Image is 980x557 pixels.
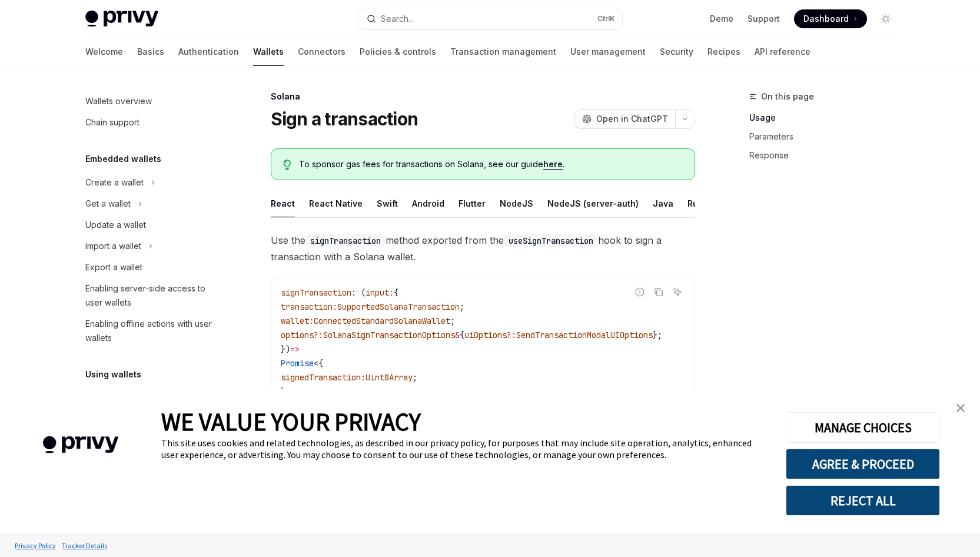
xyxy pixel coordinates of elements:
[85,115,139,130] div: Chain support
[504,234,598,247] code: useSignTransaction
[85,11,158,27] img: light logo
[290,344,300,354] span: =>
[337,301,460,312] span: SupportedSolanaTransaction
[253,38,284,66] a: Wallets
[314,316,450,326] span: ConnectedStandardSolanaWallet
[85,317,220,345] div: Enabling offline actions with user wallets
[749,146,905,165] a: Response
[76,313,227,349] a: Enabling offline actions with user wallets
[361,372,366,383] span: :
[755,38,810,66] a: API reference
[761,89,814,104] span: On this page
[161,406,421,437] span: WE VALUE YOUR PRIVACY
[412,190,444,217] div: Android
[687,190,706,217] div: Rust
[670,284,685,300] button: Ask AI
[507,330,516,340] span: ?:
[707,38,740,66] a: Recipes
[660,38,693,66] a: Security
[710,13,733,25] a: Demo
[85,281,220,310] div: Enabling server-side access to user wallets
[271,190,295,217] div: React
[786,412,940,443] button: MANAGE CHOICES
[876,9,895,28] button: Toggle dark mode
[455,330,460,340] span: &
[632,284,647,300] button: Report incorrect code
[570,38,646,66] a: User management
[314,330,323,340] span: ?:
[464,330,507,340] span: uiOptions
[333,301,337,312] span: :
[85,175,144,190] div: Create a wallet
[85,152,161,166] h5: Embedded wallets
[749,127,905,146] a: Parameters
[500,190,533,217] div: NodeJS
[749,108,905,127] a: Usage
[516,330,653,340] span: SendTransactionModalUIOptions
[360,38,436,66] a: Policies & controls
[271,91,695,102] div: Solana
[305,234,386,247] code: signTransaction
[298,38,346,66] a: Connectors
[450,38,556,66] a: Transaction management
[543,159,563,170] a: here
[85,94,152,108] div: Wallets overview
[76,112,227,133] a: Chain support
[137,38,164,66] a: Basics
[283,160,291,170] svg: Tip
[59,535,110,556] a: Tracker Details
[76,257,227,278] a: Export a wallet
[450,316,455,326] span: ;
[651,284,666,300] button: Copy the contents from the code block
[299,158,682,170] span: To sponsor gas fees for transactions on Solana, see our guide .
[271,108,418,130] h1: Sign a transaction
[178,38,239,66] a: Authentication
[76,193,227,214] button: Toggle Get a wallet section
[281,386,295,397] span: }>;
[653,190,673,217] div: Java
[281,372,361,383] span: signedTransaction
[381,12,414,26] div: Search...
[76,214,227,236] a: Update a wallet
[309,190,363,217] div: React Native
[547,190,639,217] div: NodeJS (server-auth)
[377,190,398,217] div: Swift
[956,404,965,412] img: close banner
[281,344,290,354] span: })
[460,330,464,340] span: {
[748,13,780,25] a: Support
[366,372,413,383] span: Uint8Array
[18,419,144,470] img: company logo
[85,239,141,253] div: Import a wallet
[76,236,227,257] button: Toggle Import a wallet section
[76,172,227,193] button: Toggle Create a wallet section
[281,316,309,326] span: wallet
[460,301,464,312] span: ;
[271,232,695,265] span: Use the method exported from the hook to sign a transaction with a Solana wallet.
[949,396,972,420] a: close banner
[794,9,867,28] a: Dashboard
[574,109,675,129] button: Open in ChatGPT
[161,437,768,460] div: This site uses cookies and related technologies, as described in our privacy policy, for purposes...
[281,287,351,298] span: signTransaction
[323,330,455,340] span: SolanaSignTransactionOptions
[281,330,314,340] span: options
[12,535,59,556] a: Privacy Policy
[653,330,662,340] span: };
[76,387,227,409] button: Toggle Ethereum section
[281,301,333,312] span: transaction
[85,38,123,66] a: Welcome
[85,260,142,274] div: Export a wallet
[597,14,615,24] span: Ctrl K
[309,316,314,326] span: :
[85,367,141,382] h5: Using wallets
[76,91,227,112] a: Wallets overview
[803,13,849,25] span: Dashboard
[459,190,486,217] div: Flutter
[366,287,389,298] span: input
[596,113,668,125] span: Open in ChatGPT
[394,287,398,298] span: {
[786,485,940,516] button: REJECT ALL
[314,358,323,369] span: <{
[281,358,314,369] span: Promise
